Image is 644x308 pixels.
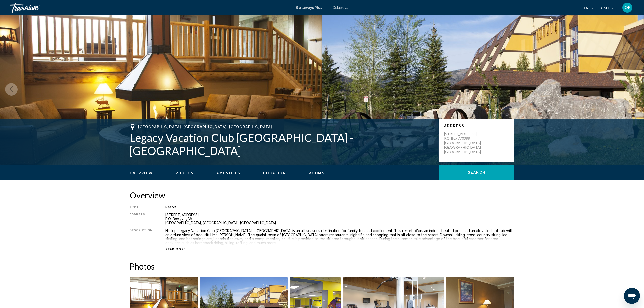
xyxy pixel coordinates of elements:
[130,261,514,271] h2: Photos
[130,229,153,245] div: Description
[165,229,514,245] div: Hilltop Legacy Vacation Club [GEOGRAPHIC_DATA] – [GEOGRAPHIC_DATA] is an all-seasons destination ...
[130,171,153,175] button: Overview
[138,125,272,129] span: [GEOGRAPHIC_DATA], [GEOGRAPHIC_DATA], [GEOGRAPHIC_DATA]
[584,6,589,10] span: en
[130,171,153,175] span: Overview
[130,213,153,225] div: Address
[130,190,514,200] h2: Overview
[165,205,514,209] div: Resort
[10,3,291,13] a: Travorium
[309,171,325,175] span: Rooms
[332,6,348,10] a: Getaways
[216,171,240,175] span: Amenities
[601,6,609,10] span: USD
[165,248,186,251] span: Read more
[176,171,194,175] button: Photos
[176,171,194,175] span: Photos
[263,171,286,175] button: Location
[444,132,484,154] p: [STREET_ADDRESS] P.O. Box 770388 [GEOGRAPHIC_DATA], [GEOGRAPHIC_DATA], [GEOGRAPHIC_DATA]
[296,6,322,10] a: Getaways Plus
[5,83,18,96] button: Previous image
[165,213,514,225] div: [STREET_ADDRESS] P.O. Box 770388 [GEOGRAPHIC_DATA], [GEOGRAPHIC_DATA], [GEOGRAPHIC_DATA]
[263,171,286,175] span: Location
[584,4,593,12] button: Change language
[468,171,486,175] span: Search
[309,171,325,175] button: Rooms
[130,131,434,157] h1: Legacy Vacation Club [GEOGRAPHIC_DATA] - [GEOGRAPHIC_DATA]
[165,247,190,251] button: Read more
[601,4,613,12] button: Change currency
[624,5,631,10] span: OK
[439,165,514,180] button: Search
[130,205,153,209] div: Type
[216,171,240,175] button: Amenities
[626,83,639,96] button: Next image
[624,288,640,304] iframe: Button to launch messaging window
[621,2,634,13] button: User Menu
[444,124,509,128] p: Address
